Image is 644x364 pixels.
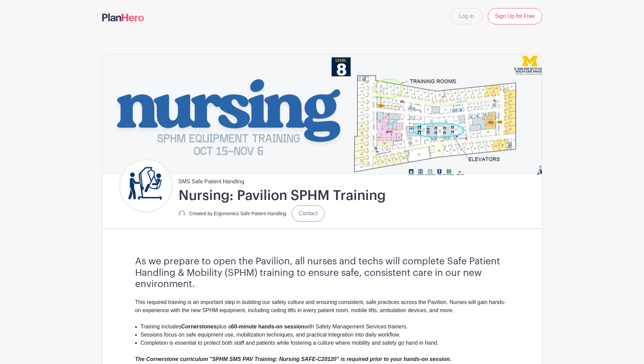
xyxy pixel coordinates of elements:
img: logo-507f7623f17ff9eddc593b1ce0a138ce2505c220e1c5a4e2b4648c50719b7d32.svg [102,13,144,21]
li: Completion is essential to protect both staff and patients while fostering a culture where mobili... [141,339,509,347]
img: default-ce2991bfa6775e67f084385cd625a349d9dcbb7a52a09fb2fda1e96e2d18dcdb.png [179,210,185,217]
h3: As we prepare to open the Pavilion, all nurses and techs will complete Safe Patient Handling & Mo... [135,256,509,290]
img: event_banner_9715.png [103,55,542,175]
li: Training includes plus a with Safety Management Services trainers. [141,323,509,331]
strong: 60-minute hands-on session [231,324,305,329]
img: Untitled%20design.png [121,160,171,211]
div: This required training is an important step in building our safety culture and ensuring consisten... [135,298,509,323]
a: Contact [292,205,325,222]
em: The Cornerstone curriculum "SPHM SMS PAV Training: Nursing SAFE-C20120" is required prior to your... [135,356,452,362]
a: Log In [450,8,482,24]
h1: Nursing: Pavilion SPHM Training [179,187,386,204]
span: SMS Safe Patient Handling [179,175,244,186]
li: Sessions focus on safe equipment use, mobilization techniques, and practical integration into dai... [141,331,509,339]
small: Created by Ergonomics Safe Patient Handling [189,211,287,216]
strong: Cornerstones [181,324,217,329]
a: Sign Up for Free [488,8,542,24]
